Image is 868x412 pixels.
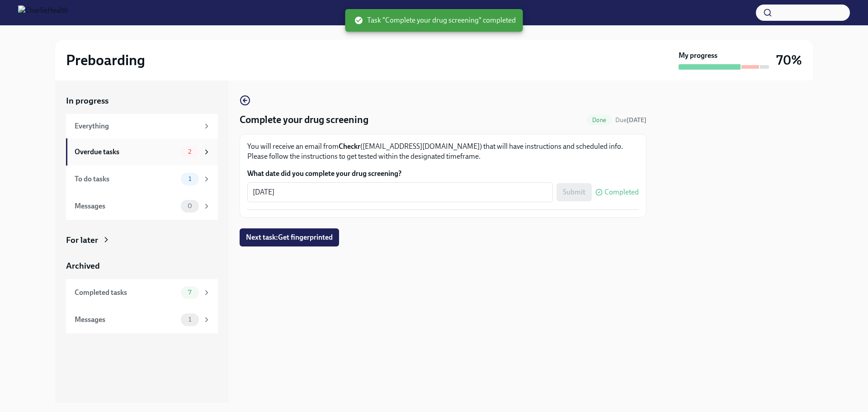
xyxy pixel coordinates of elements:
span: 1 [183,175,197,182]
a: Messages0 [66,193,218,220]
a: To do tasks1 [66,166,218,193]
textarea: [DATE] [253,187,547,198]
label: What date did you complete your drug screening? [247,169,639,179]
a: Overdue tasks2 [66,138,218,166]
span: Done [587,117,612,123]
span: August 18th, 2025 06:00 [615,116,646,124]
p: You will receive an email from ([EMAIL_ADDRESS][DOMAIN_NAME]) that will have instructions and sch... [247,142,639,161]
h4: Complete your drug screening [240,113,368,127]
strong: My progress [679,51,717,61]
span: 0 [182,203,198,209]
h3: 70% [776,52,802,68]
div: Messages [75,201,177,211]
a: Messages1 [66,306,218,333]
div: Everything [75,121,199,131]
a: Archived [66,260,218,272]
span: Next task : Get fingerprinted [246,233,333,242]
span: 1 [183,316,197,323]
span: Due [615,116,646,124]
h2: Preboarding [66,51,145,69]
a: Completed tasks7 [66,279,218,306]
div: Completed tasks [75,288,177,298]
button: Next task:Get fingerprinted [240,228,339,246]
div: To do tasks [75,174,177,184]
span: 7 [183,289,197,296]
strong: Checkr [339,142,360,151]
strong: [DATE] [627,116,646,124]
img: CharlieHealth [18,5,68,20]
span: Completed [604,189,639,196]
div: Messages [75,315,177,325]
div: For later [66,234,98,246]
span: 2 [183,148,197,155]
a: Everything [66,114,218,138]
span: Task "Complete your drug screening" completed [354,15,516,25]
div: Overdue tasks [75,147,177,157]
a: In progress [66,95,218,107]
a: For later [66,234,218,246]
